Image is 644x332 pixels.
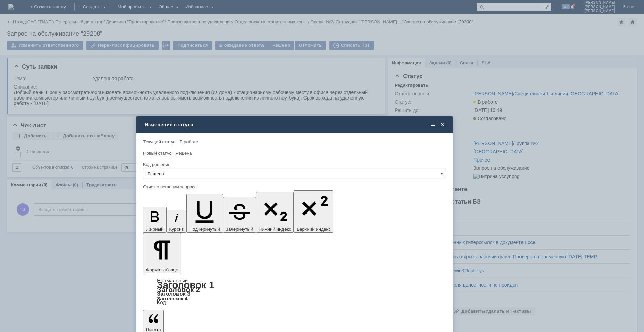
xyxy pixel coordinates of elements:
span: Свернуть (Ctrl + M) [429,122,436,128]
button: Зачеркнутый [223,197,256,233]
button: Подчеркнутый [186,194,223,233]
span: Зачеркнутый [226,227,253,232]
a: Заголовок 3 [157,291,190,297]
a: Заголовок 2 [157,286,200,293]
a: Код [157,300,166,306]
div: Формат абзаца [143,278,446,305]
button: Жирный [143,207,167,233]
a: Заголовок 1 [157,280,214,290]
a: Заголовок 4 [157,295,187,301]
span: Подчеркнутый [189,227,220,232]
span: Верхний индекс [297,227,331,232]
span: Решена [175,151,192,156]
span: Нижний индекс [259,227,291,232]
span: Закрыть [439,122,446,128]
div: Отчет о решении запроса [143,185,444,189]
span: Формат абзаца [146,267,178,272]
button: Нижний индекс [256,192,294,233]
span: Жирный [146,227,164,232]
div: Код решения [143,162,444,167]
div: Изменение статуса [144,122,446,128]
label: Новый статус: [143,151,173,156]
button: Формат абзаца [143,233,181,273]
span: Курсив [169,227,184,232]
span: В работе [180,139,198,144]
a: Нормальный [157,278,188,283]
label: Текущий статус: [143,139,176,144]
button: Курсив [167,210,187,233]
div: компьютер готов к выдаче [3,3,100,8]
button: Верхний индекс [294,190,333,233]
